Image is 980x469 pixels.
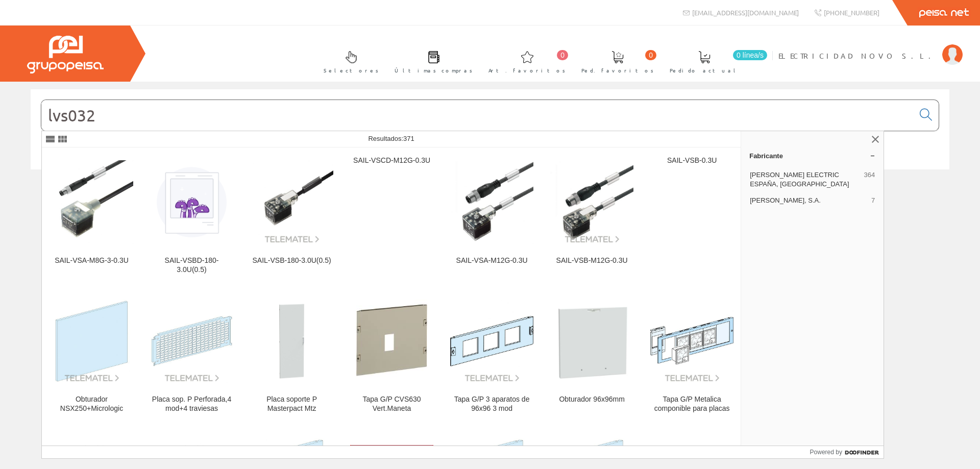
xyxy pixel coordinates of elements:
[150,300,233,383] img: Placa sop. P Perforada,4 mod+4 traviesas
[650,156,733,165] div: SAIL-VSB-0.3U
[150,256,233,275] div: SAIL-VSBD-180-3.0U(0.5)
[650,300,733,383] img: Tapa G/P Metalica componible para placas
[350,395,433,413] div: Tapa G/P CVS630 Vert.Maneta
[642,287,742,425] a: Tapa G/P Metalica componible para placas Tapa G/P Metalica componible para placas
[350,156,433,165] div: SAIL-VSCD-M12G-0.3U
[642,148,742,286] a: SAIL-VSB-0.3U
[733,50,767,60] span: 0 línea/s
[27,36,104,73] img: Grupo Peisa
[42,287,141,425] a: Obturador NSX250+Micrologic Obturador NSX250+Micrologic
[557,50,568,60] span: 0
[313,42,384,80] a: Selectores
[581,65,654,76] span: Ped. favoritos
[778,51,937,61] span: ELECTRICIDAD NOVO S.L.
[450,256,533,265] div: SAIL-VSA-M12G-0.3U
[810,446,884,458] a: Powered by
[242,287,341,425] a: Placa soporte P Masterpact Mtz Placa soporte P Masterpact Mtz
[442,148,542,286] a: SAIL-VSA-M12G-0.3U SAIL-VSA-M12G-0.3U
[342,287,442,425] a: Tapa G/P CVS630 Vert.Maneta Tapa G/P CVS630 Vert.Maneta
[864,170,875,189] span: 364
[250,300,333,383] img: Placa soporte P Masterpact Mtz
[550,160,633,243] img: SAIL-VSB-M12G-0.3U
[250,395,333,413] div: Placa soporte P Masterpact Mtz
[50,395,133,413] div: Obturador NSX250+Micrologic
[650,395,733,413] div: Tapa G/P Metalica componible para placas
[31,182,949,191] div: © Grupo Peisa
[368,135,414,142] span: Resultados:
[550,256,633,265] div: SAIL-VSB-M12G-0.3U
[250,160,333,243] img: SAIL-VSB-180-3.0U(0.5)
[350,300,433,383] img: Tapa G/P CVS630 Vert.Maneta
[50,256,133,265] div: SAIL-VSA-M8G-3-0.3U
[824,8,879,17] span: [PHONE_NUMBER]
[41,100,914,131] input: Buscar...
[395,65,473,76] span: Últimas compras
[450,160,533,243] img: SAIL-VSA-M12G-0.3U
[741,147,884,164] a: Fabricante
[670,65,739,76] span: Pedido actual
[778,42,963,52] a: ELECTRICIDAD NOVO S.L.
[450,395,533,413] div: Tapa G/P 3 aparatos de 96x96 3 mod
[250,256,333,265] div: SAIL-VSB-180-3.0U(0.5)
[450,300,533,383] img: Tapa G/P 3 aparatos de 96x96 3 mod
[750,170,860,189] span: [PERSON_NAME] ELECTRIC ESPAÑA, [GEOGRAPHIC_DATA]
[142,287,241,425] a: Placa sop. P Perforada,4 mod+4 traviesas Placa sop. P Perforada,4 mod+4 traviesas
[871,196,875,205] span: 7
[142,148,241,286] a: SAIL-VSBD-180-3.0U(0.5) SAIL-VSBD-180-3.0U(0.5)
[384,42,478,80] a: Últimas compras
[810,448,842,457] span: Powered by
[488,65,566,76] span: Art. favoritos
[542,148,642,286] a: SAIL-VSB-M12G-0.3U SAIL-VSB-M12G-0.3U
[403,135,414,142] span: 371
[50,300,133,383] img: Obturador NSX250+Micrologic
[50,160,133,243] img: SAIL-VSA-M8G-3-0.3U
[550,395,633,404] div: Obturador 96x96mm
[542,287,642,425] a: Obturador 96x96mm Obturador 96x96mm
[645,50,656,60] span: 0
[242,148,341,286] a: SAIL-VSB-180-3.0U(0.5) SAIL-VSB-180-3.0U(0.5)
[150,395,233,413] div: Placa sop. P Perforada,4 mod+4 traviesas
[550,300,633,383] img: Obturador 96x96mm
[750,196,867,205] span: [PERSON_NAME], S.A.
[692,8,799,17] span: [EMAIL_ADDRESS][DOMAIN_NAME]
[42,148,141,286] a: SAIL-VSA-M8G-3-0.3U SAIL-VSA-M8G-3-0.3U
[150,160,233,243] img: SAIL-VSBD-180-3.0U(0.5)
[324,65,379,76] span: Selectores
[442,287,542,425] a: Tapa G/P 3 aparatos de 96x96 3 mod Tapa G/P 3 aparatos de 96x96 3 mod
[342,148,442,286] a: SAIL-VSCD-M12G-0.3U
